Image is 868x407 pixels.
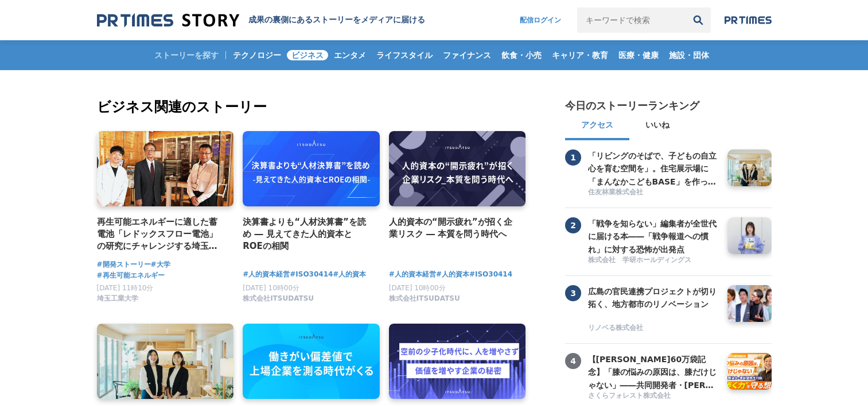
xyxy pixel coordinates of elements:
a: さくらフォレスト株式会社 [588,391,719,402]
a: #大学 [151,259,170,270]
span: さくらフォレスト株式会社 [588,391,671,401]
a: ライフスタイル [372,40,437,70]
span: テクノロジー [228,50,286,60]
button: 検索 [686,7,711,33]
a: 人的資本の“開示疲れ”が招く企業リスク ― 本質を問う時代へ [389,216,517,241]
a: #人的資本 [436,269,469,280]
span: [DATE] 10時00分 [389,284,446,292]
a: 医療・健康 [614,40,663,70]
a: 再生可能エネルギーに適した蓄電池「レドックスフロー電池」の研究にチャレンジする埼玉工業大学 [97,216,225,253]
a: ビジネス [287,40,328,70]
h3: 広島の官民連携プロジェクトが切り拓く、地方都市のリノベーション [588,285,719,311]
span: 飲食・小売 [497,50,546,60]
img: 成果の裏側にあるストーリーをメディアに届ける [97,13,239,28]
span: ビジネス [287,50,328,60]
span: リノベる株式会社 [588,323,643,333]
a: リノベる株式会社 [588,323,719,334]
button: いいね [629,113,686,140]
h2: ビジネス関連のストーリー [97,97,528,117]
a: 株式会社ITSUDATSU [389,297,460,305]
h2: 今日のストーリーランキング [565,99,699,113]
a: #人的資本 [333,269,366,280]
a: #人的資本経営 [389,269,436,280]
a: 広島の官民連携プロジェクトが切り拓く、地方都市のリノベーション [588,285,719,322]
h1: 成果の裏側にあるストーリーをメディアに届ける [248,15,425,25]
input: キーワードで検索 [577,7,686,33]
span: 4 [565,353,581,369]
span: [DATE] 10時00分 [243,284,299,292]
a: キャリア・教育 [547,40,613,70]
span: 株式会社ITSUDATSU [243,294,314,304]
a: 【[PERSON_NAME]60万袋記念】「膝の悩みの原因は、膝だけじゃない」――共同開発者・[PERSON_NAME]先生と語る、"歩く力"を守る想い【共同開発者対談】 [588,353,719,390]
span: 1 [565,149,581,166]
a: 「リビングのそばで、子どもの自立心を育む空間を」。住宅展示場に「まんなかこどもBASE」を作った２人の女性社員 [588,149,719,186]
a: 「戦争を知らない」編集者が全世代に届ける本――「戦争報道への慣れ」に対する恐怖が出発点 [588,217,719,254]
a: #ISO30414 [290,269,333,280]
a: テクノロジー [228,40,286,70]
a: ファイナンス [438,40,496,70]
span: ファイナンス [438,50,496,60]
a: 飲食・小売 [497,40,546,70]
a: 埼玉工業大学 [97,297,138,305]
span: エンタメ [329,50,371,60]
a: 施設・団体 [664,40,714,70]
span: キャリア・教育 [547,50,613,60]
a: 住友林業株式会社 [588,187,719,198]
span: 埼玉工業大学 [97,294,138,304]
a: #ISO30414 [469,269,512,280]
span: ライフスタイル [372,50,437,60]
span: [DATE] 11時10分 [97,284,154,292]
h3: 【[PERSON_NAME]60万袋記念】「膝の悩みの原因は、膝だけじゃない」――共同開発者・[PERSON_NAME]先生と語る、"歩く力"を守る想い【共同開発者対談】 [588,353,719,391]
a: #再生可能エネルギー [97,270,165,281]
span: 3 [565,285,581,301]
span: 株式会社ITSUDATSU [389,294,460,304]
a: 配信ログイン [508,7,573,33]
a: 株式会社 学研ホールディングス [588,255,719,266]
h3: 「戦争を知らない」編集者が全世代に届ける本――「戦争報道への慣れ」に対する恐怖が出発点 [588,217,719,256]
span: 2 [565,217,581,233]
a: #開発ストーリー [97,259,151,270]
span: 医療・健康 [614,50,663,60]
button: アクセス [565,113,629,140]
span: 株式会社 学研ホールディングス [588,255,691,265]
a: エンタメ [329,40,371,70]
span: 住友林業株式会社 [588,187,643,197]
a: 決算書よりも“人材決算書”を読め ― 見えてきた人的資本とROEの相関 [243,216,371,253]
a: 成果の裏側にあるストーリーをメディアに届ける 成果の裏側にあるストーリーをメディアに届ける [97,13,425,28]
a: 株式会社ITSUDATSU [243,297,314,305]
h3: 「リビングのそばで、子どもの自立心を育む空間を」。住宅展示場に「まんなかこどもBASE」を作った２人の女性社員 [588,149,719,188]
span: 施設・団体 [664,50,714,60]
img: prtimes [725,16,772,25]
a: #人的資本経営 [243,269,290,280]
